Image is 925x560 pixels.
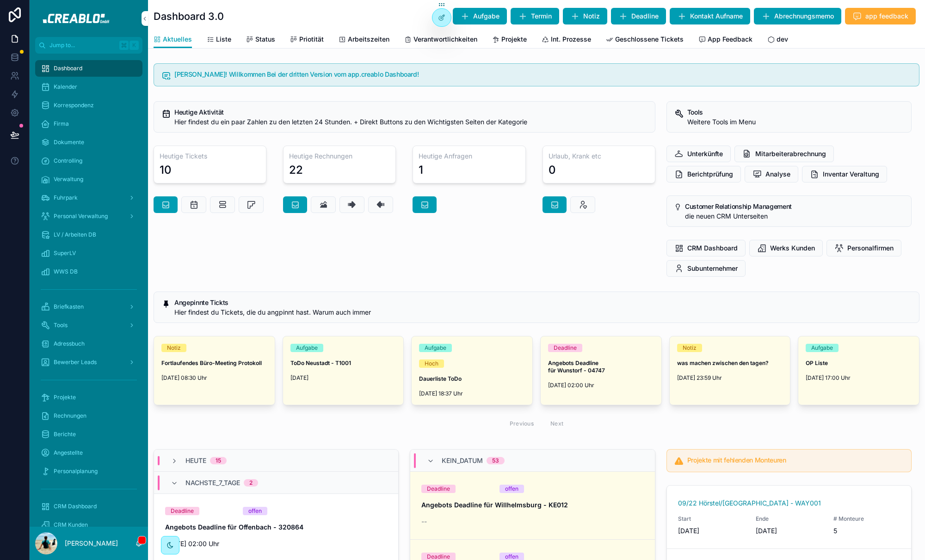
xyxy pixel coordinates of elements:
span: [DATE] 08:30 Uhr [161,374,267,382]
h3: Heutige Anfragen [419,152,519,161]
span: Ende [756,515,822,523]
span: Firma [54,120,69,128]
span: NACHSTE_7_TAGE [185,478,240,487]
h5: Customer Relationship Management [685,203,904,210]
span: Tools [54,322,68,329]
button: Deadline [611,8,666,24]
button: Aufgabe [453,8,507,24]
span: Personalfirmen [847,243,894,253]
span: Hier findest du ein paar Zahlen zu den letzten 24 Stunden. + Direkt Buttons zu den Wichtigsten Se... [174,118,527,126]
button: app feedback [845,8,916,24]
a: CRM Dashboard [35,498,142,515]
strong: Fortlaufendes Büro-Meeting Protokoll [161,359,262,366]
div: 0 [549,163,556,177]
h3: Heutige Rechnungen [289,152,390,161]
a: Priotität [290,31,324,49]
button: CRM Dashboard [666,240,746,256]
a: Liste [207,31,231,49]
a: Dashboard [35,60,142,77]
div: 2 [249,479,253,487]
span: Geschlossene Tickets [615,35,684,44]
a: Projekte [492,31,527,49]
span: 09/22 Hörstel/[GEOGRAPHIC_DATA] - WAY001 [678,499,821,508]
span: SuperLV [54,250,76,257]
div: die neuen CRM Unterseiten [685,212,904,221]
h1: Dashboard 3.0 [154,9,224,23]
a: AufgabeHochDauerliste ToDo[DATE] 18:37 Uhr [411,336,533,405]
div: Aufgabe [811,344,833,352]
a: Berichte [35,426,142,443]
div: Hier findest du ein paar Zahlen zu den letzten 24 Stunden. + Direkt Buttons zu den Wichtigsten Se... [174,117,647,127]
a: AufgabeToDo Neustadt - T1001[DATE] [283,336,404,405]
span: Start [678,515,745,523]
a: Angestellte [35,444,142,461]
a: App Feedback [698,31,752,49]
a: NotizFortlaufendes Büro-Meeting Protokoll[DATE] 08:30 Uhr [154,336,275,405]
h5: Heutige Aktivität [174,109,647,116]
button: Subunternehmer [666,260,746,277]
button: Mitarbeiterabrechnung [734,146,834,162]
span: -- [421,517,427,526]
span: CRM Dashboard [54,503,97,510]
span: LV / Arbeiten DB [54,231,96,238]
div: 1 [419,163,423,177]
span: dev [777,35,788,44]
a: 09/22 Hörstel/[GEOGRAPHIC_DATA] - WAY001Start[DATE]Ende[DATE]# Monteure5 [667,486,911,549]
div: 10 [160,163,172,177]
a: LV / Arbeiten DB [35,226,142,243]
span: Aktuelles [163,35,192,44]
div: Deadline [554,344,577,352]
div: 15 [216,457,221,464]
span: Termin [531,12,552,21]
div: Aufgabe [425,344,446,352]
span: [DATE] 23:59 Uhr [677,374,783,382]
span: Subunternehmer [687,264,738,273]
button: Kontakt Aufname [670,8,750,24]
a: Aktuelles [154,31,192,49]
span: Status [255,35,275,44]
a: Korrespondenz [35,97,142,114]
div: offen [248,507,262,515]
span: # Monteure [833,515,900,523]
span: [DATE] 18:37 Uhr [419,390,525,397]
span: CRM Kunden [54,521,88,529]
button: Berichtprüfung [666,166,741,183]
span: Berichtprüfung [687,170,733,179]
span: Priotität [299,35,324,44]
span: Int. Prozesse [551,35,591,44]
div: Notiz [683,344,697,352]
button: Inventar Veraltung [802,166,887,183]
span: Projekte [501,35,527,44]
a: Personal Verwaltung [35,208,142,225]
a: Geschlossene Tickets [606,31,684,49]
a: Projekte [35,389,142,406]
span: Unterkünfte [687,149,723,158]
span: Inventar Veraltung [823,170,879,179]
strong: ToDo Neustadt - T1001 [290,359,351,366]
div: Hoch [425,359,438,368]
span: Weitere Tools im Menu [687,118,756,126]
button: Personalfirmen [826,240,901,256]
span: Aufgabe [473,12,499,21]
a: CRM Kunden [35,517,142,533]
span: Briefkasten [54,303,84,310]
div: Deadline [427,485,450,493]
span: die neuen CRM Unterseiten [685,212,768,220]
span: Liste [216,35,231,44]
a: Status [246,31,275,49]
button: Analyse [745,166,798,183]
span: [DATE] 02:00 Uhr [165,539,387,548]
div: Hier findest du Tickets, die du angpinnt hast. Warum auch immer [174,308,912,317]
span: Fuhrpark [54,194,78,201]
span: Abrechnungsmemo [774,12,834,21]
span: KEIN_DATUM [442,456,483,465]
p: [PERSON_NAME] [65,539,118,548]
a: Fuhrpark [35,189,142,206]
h5: Angepinnte Tickts [174,299,912,306]
span: 5 [833,526,900,536]
span: Berichte [54,431,76,438]
h5: Tools [687,109,904,116]
strong: Angebots Deadline für Willhelmsburg - KE012 [421,501,568,509]
span: Kontakt Aufname [690,12,743,21]
a: Arbeitszeiten [339,31,389,49]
